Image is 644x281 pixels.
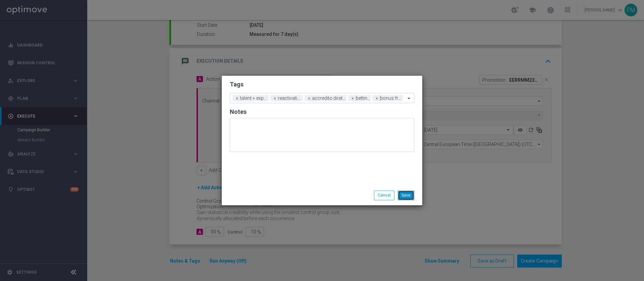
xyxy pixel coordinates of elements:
span: betting [354,95,372,101]
ng-select: accredito diretto, betting, bonus free, reactivation, talent + expert [230,93,414,103]
span: × [374,95,380,101]
h2: Notes [230,108,414,116]
span: × [350,95,356,101]
span: talent + expert [238,95,271,101]
span: bonus free [378,95,405,101]
span: × [306,95,312,101]
button: Cancel [374,191,394,200]
button: Save [398,191,414,200]
span: reactivation [276,95,305,101]
h2: Tags [230,80,414,88]
span: accredito diretto [311,95,348,101]
span: × [272,95,278,101]
span: × [234,95,240,101]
